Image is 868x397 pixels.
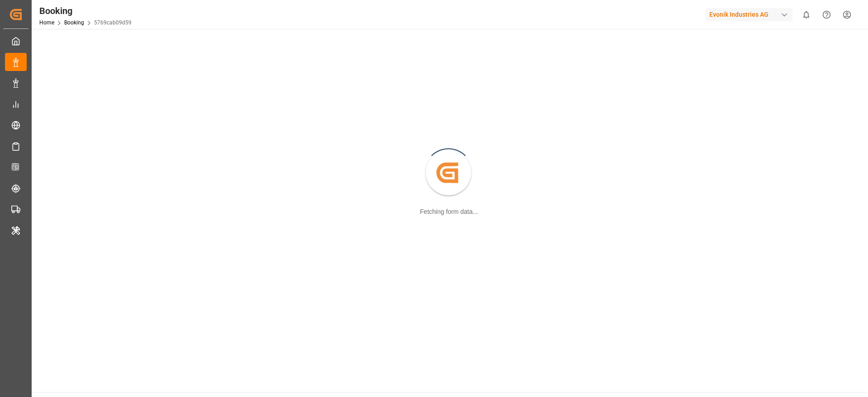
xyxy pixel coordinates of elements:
div: Evonik Industries AG [706,8,793,21]
a: Home [39,19,54,26]
div: Fetching form data... [420,207,478,217]
div: Booking [39,4,132,18]
a: Booking [64,19,84,26]
button: Evonik Industries AG [706,6,796,23]
button: Help Center [816,5,837,25]
button: show 0 new notifications [796,5,816,25]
